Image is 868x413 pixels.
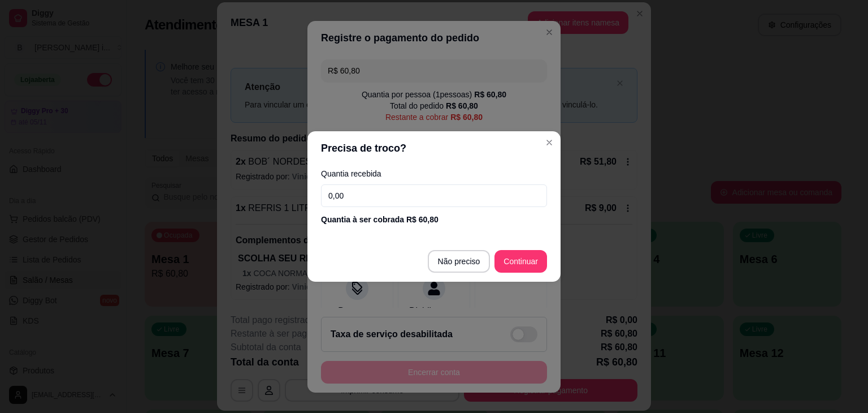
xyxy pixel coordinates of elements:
div: Quantia à ser cobrada R$ 60,80 [321,214,547,225]
button: Não preciso [428,250,491,273]
button: Continuar [494,250,547,273]
header: Precisa de troco? [307,131,561,165]
label: Quantia recebida [321,170,547,178]
button: Close [540,134,558,152]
